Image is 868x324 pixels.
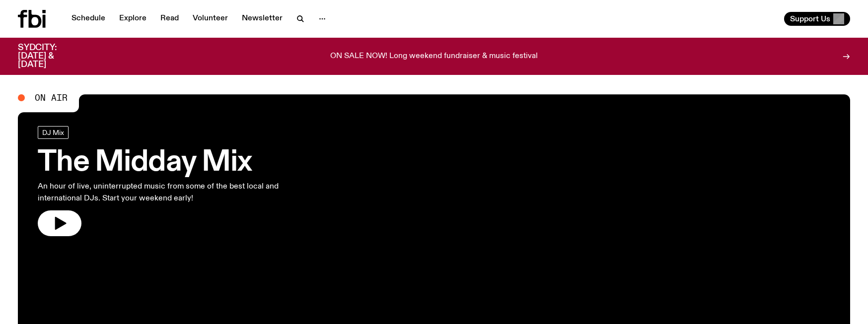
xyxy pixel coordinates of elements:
[790,14,830,23] span: Support Us
[38,126,292,236] a: The Midday MixAn hour of live, uninterrupted music from some of the best local and international ...
[38,181,292,204] p: An hour of live, uninterrupted music from some of the best local and international DJs. Start you...
[35,93,68,102] span: On Air
[784,12,850,26] button: Support Us
[330,52,538,61] p: ON SALE NOW! Long weekend fundraiser & music festival
[42,129,64,136] span: DJ Mix
[38,149,292,177] h3: The Midday Mix
[154,12,185,26] a: Read
[113,12,152,26] a: Explore
[18,44,81,69] h3: SYDCITY: [DATE] & [DATE]
[66,12,111,26] a: Schedule
[236,12,289,26] a: Newsletter
[187,12,234,26] a: Volunteer
[38,126,69,139] a: DJ Mix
